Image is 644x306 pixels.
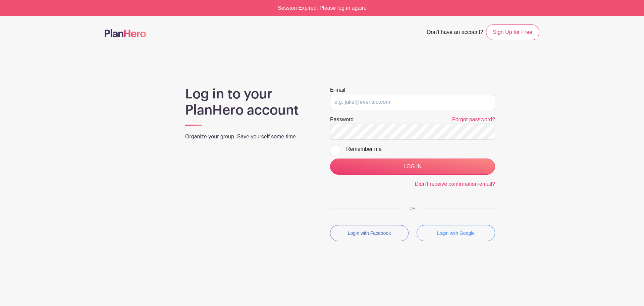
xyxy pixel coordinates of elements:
[427,26,483,40] span: Don't have an account?
[330,86,345,94] label: E-mail
[415,181,495,187] a: Didn't receive confirmation email?
[330,94,495,110] input: e.g. julie@eventco.com
[452,117,495,122] a: Forgot password?
[185,133,314,141] p: Organize your group. Save yourself some time.
[348,230,391,236] small: Login with Facebook
[417,225,495,241] button: Login with Google
[346,145,495,153] div: Remember me
[486,24,539,40] a: Sign Up for Free
[330,116,354,124] label: Password
[105,29,146,37] img: logo-507f7623f17ff9eddc593b1ce0a138ce2505c220e1c5a4e2b4648c50719b7d32.svg
[437,230,475,236] small: Login with Google
[330,159,495,175] input: LOG IN
[404,206,421,211] span: OR
[185,86,314,118] h1: Log in to your PlanHero account
[330,225,409,241] button: Login with Facebook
